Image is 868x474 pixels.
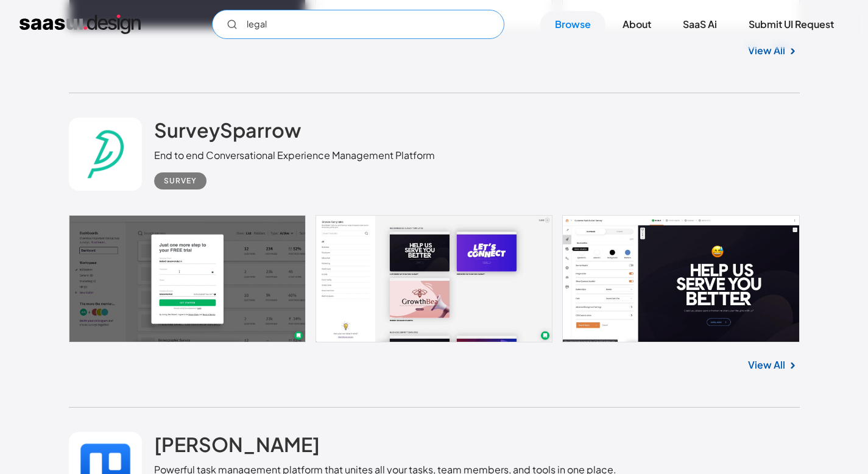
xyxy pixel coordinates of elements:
a: About [608,11,666,38]
a: SurveySparrow [154,118,301,148]
a: [PERSON_NAME] [154,432,320,462]
a: Browse [540,11,605,38]
input: Search UI designs you're looking for... [212,10,504,39]
h2: [PERSON_NAME] [154,432,320,456]
a: Submit UI Request [734,11,849,38]
a: home [19,15,141,34]
a: SaaS Ai [668,11,732,38]
form: Email Form [212,10,504,39]
div: Survey [164,174,197,188]
a: View All [748,43,785,58]
a: View All [748,358,785,372]
h2: SurveySparrow [154,118,301,142]
div: End to end Conversational Experience Management Platform [154,148,435,163]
